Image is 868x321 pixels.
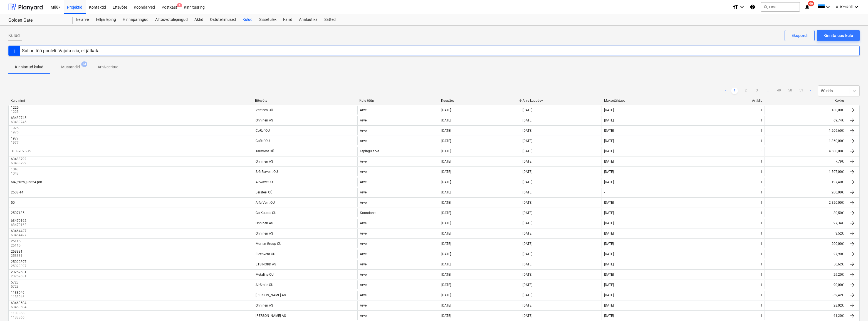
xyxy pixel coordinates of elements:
[360,201,367,205] div: Arve
[360,252,367,256] div: Arve
[765,116,846,125] div: 69,74€
[523,99,600,103] div: Arve kuupäev
[604,170,614,174] div: [DATE]
[441,160,451,163] div: [DATE]
[98,64,118,70] p: Arhiveeritud
[787,88,793,94] a: Page 50
[256,211,276,215] div: Go Kuubis OÜ
[840,294,868,321] iframe: Chat Widget
[760,201,762,205] div: 1
[760,303,762,307] div: 1
[441,273,451,277] div: [DATE]
[360,303,367,307] div: Arve
[765,88,771,94] span: ...
[523,118,532,122] div: [DATE]
[256,273,274,277] div: Metaline OÜ
[808,1,814,6] span: 46
[11,126,19,130] div: 1976
[61,64,80,70] p: Mustandid
[731,88,738,94] a: Page 1 is your current page
[92,14,119,25] a: Tellija leping
[798,88,805,94] a: Page 51
[360,211,376,215] div: Koondarve
[604,273,614,277] div: [DATE]
[256,303,273,307] div: Onninen AS
[256,139,270,143] div: CoRef OÜ
[360,242,367,246] div: Arve
[11,270,26,274] div: 20252681
[152,14,191,25] a: Alltöövõtulepingud
[686,99,763,103] div: Artiklid
[760,242,762,246] div: 1
[280,14,296,25] div: Failid
[853,4,860,10] i: keyboard_arrow_down
[191,14,207,25] div: Aktid
[523,242,532,246] div: [DATE]
[722,88,729,94] a: Previous page
[119,14,152,25] a: Hinnapäringud
[256,160,273,163] div: Onninen AS
[765,157,846,166] div: 7,79€
[760,160,762,163] div: 1
[765,167,846,176] div: 1 507,00€
[11,116,26,120] div: 63489745
[256,221,273,225] div: Onninen AS
[11,291,24,295] div: 1133046
[604,108,614,112] div: [DATE]
[441,262,451,266] div: [DATE]
[765,301,846,310] div: 28,02€
[11,250,23,253] div: 253831
[360,283,367,287] div: Arve
[441,99,518,103] div: Kuupäev
[523,160,532,163] div: [DATE]
[11,311,24,315] div: 1133366
[523,273,532,277] div: [DATE]
[441,170,451,174] div: [DATE]
[11,239,21,243] div: 25115
[760,252,762,256] div: 1
[760,139,762,143] div: 1
[360,273,367,277] div: Arve
[11,106,19,110] div: 1225
[11,219,26,223] div: 63470162
[760,170,762,174] div: 1
[760,283,762,287] div: 1
[11,157,26,161] div: 63488792
[441,201,451,205] div: [DATE]
[760,180,762,184] div: 1
[441,118,451,122] div: [DATE]
[760,232,762,235] div: 1
[73,14,92,25] a: Eelarve
[256,283,273,287] div: AirSmile OÜ
[776,88,782,94] a: Page 49
[239,14,256,25] a: Kulud
[360,232,367,235] div: Arve
[750,4,755,10] i: Abikeskus
[360,262,367,266] div: Arve
[604,129,614,133] div: [DATE]
[360,314,367,318] div: Arve
[11,284,20,289] p: 5723
[11,295,26,299] p: 1133046
[765,178,846,186] div: 197,40€
[360,293,367,297] div: Arve
[523,293,532,297] div: [DATE]
[11,229,26,233] div: 63464427
[604,118,614,122] div: [DATE]
[255,99,355,103] div: Ettevõte
[523,252,532,256] div: [DATE]
[11,301,26,305] div: 63463504
[256,190,273,194] div: Jersteel OÜ
[523,211,532,215] div: [DATE]
[256,14,280,25] a: Sissetulek
[760,108,762,112] div: 1
[604,242,614,246] div: [DATE]
[441,221,451,225] div: [DATE]
[523,190,532,194] div: [DATE]
[604,99,681,103] div: Maksetähtaeg
[11,223,28,227] p: 63470162
[11,167,19,171] div: 1043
